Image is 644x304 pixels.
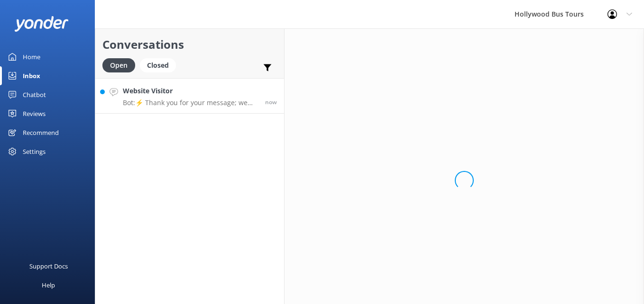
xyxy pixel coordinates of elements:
div: Chatbot [23,85,46,104]
h2: Conversations [102,36,277,54]
a: Open [102,60,140,70]
span: Sep 21 2025 12:43pm (UTC -07:00) America/Tijuana [265,98,277,106]
h4: Website Visitor [123,86,258,96]
img: yonder-white-logo.png [14,16,69,32]
a: Closed [140,60,181,70]
a: Website VisitorBot:⚡ Thank you for your message; we are connecting you to a team member who will ... [95,78,284,114]
div: Home [23,47,40,66]
div: Help [42,276,55,295]
div: Open [102,58,135,72]
div: Inbox [23,66,40,85]
div: Closed [140,58,176,72]
div: Settings [23,142,46,161]
p: Bot: ⚡ Thank you for your message; we are connecting you to a team member who will be with you sh... [123,98,258,107]
div: Recommend [23,123,59,142]
div: Support Docs [29,257,68,276]
div: Reviews [23,104,46,123]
